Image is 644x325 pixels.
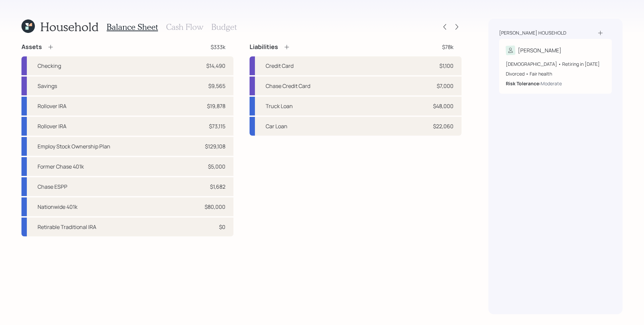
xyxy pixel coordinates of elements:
b: Risk Tolerance: [506,80,541,87]
div: [PERSON_NAME] [518,46,561,54]
div: Moderate [541,80,562,87]
h3: Budget [211,22,237,32]
div: $78k [442,43,453,51]
div: Rollover IRA [38,122,66,130]
div: $22,060 [433,122,453,130]
div: Divorced • Fair health [506,70,605,77]
div: $333k [211,43,225,51]
div: Rollover IRA [38,102,66,110]
div: [DEMOGRAPHIC_DATA] • Retiring in [DATE] [506,60,605,67]
div: $1,100 [439,62,453,70]
div: Savings [38,82,57,90]
div: Former Chase 401k [38,162,84,171]
div: $80,000 [205,203,225,211]
div: $14,490 [206,62,225,70]
div: $0 [219,223,225,231]
h3: Cash Flow [166,22,203,32]
div: $73,115 [209,122,225,130]
div: $129,108 [205,142,225,150]
div: Truck Loan [266,102,293,110]
div: Checking [38,62,61,70]
div: Chase ESPP [38,183,67,191]
div: $19,878 [207,102,225,110]
h4: Assets [21,43,42,51]
div: $48,000 [433,102,453,110]
div: Chase Credit Card [266,82,310,90]
h1: Household [40,19,99,34]
div: $5,000 [208,162,225,171]
div: $1,682 [210,183,225,191]
div: Employ Stock Ownership Plan [38,142,110,150]
h3: Balance Sheet [107,22,158,32]
div: Credit Card [266,62,293,70]
div: [PERSON_NAME] household [499,30,566,36]
h4: Liabilities [250,43,278,51]
div: $9,565 [208,82,225,90]
div: Retirable Traditional IRA [38,223,96,231]
div: $7,000 [437,82,453,90]
div: Car Loan [266,122,287,130]
div: Nationwide 401k [38,203,77,211]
